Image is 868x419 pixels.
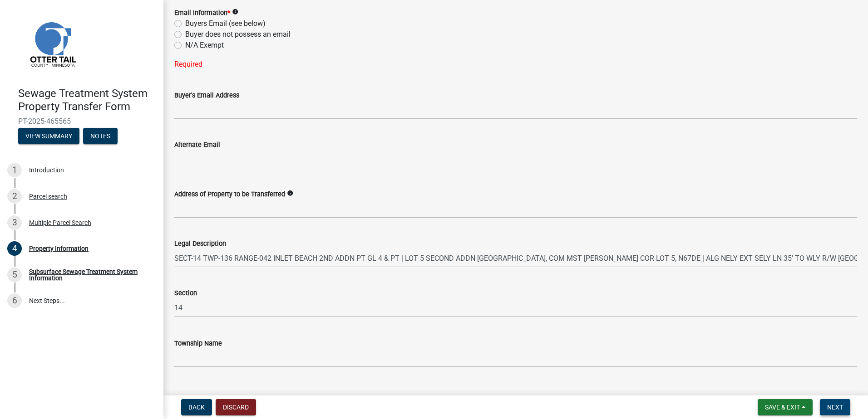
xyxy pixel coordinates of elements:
span: Next [827,404,843,411]
div: Subsurface Sewage Treatment System Information [29,268,149,281]
span: PT-2025-465565 [18,117,145,126]
label: Legal Description [174,241,226,247]
i: info [232,9,238,15]
i: info [287,190,293,196]
label: Alternate Email [174,142,220,148]
label: Buyer's Email Address [174,93,239,99]
div: Multiple Parcel Search [29,219,91,226]
div: 4 [7,241,22,256]
label: Buyer does not possess an email [185,29,291,40]
label: Section [174,290,197,297]
div: Parcel search [29,193,67,200]
button: Discard [216,399,256,415]
div: 2 [7,189,22,204]
label: Email Information [174,10,230,16]
img: Otter Tail County, Minnesota [18,10,86,78]
button: Next [820,399,850,415]
div: 5 [7,268,22,282]
div: Required [174,59,857,70]
div: Introduction [29,167,64,173]
label: Buyers Email (see below) [185,18,266,29]
span: Back [188,404,205,411]
div: Property Information [29,245,89,252]
div: 3 [7,215,22,230]
h4: Sewage Treatment System Property Transfer Form [18,87,156,113]
wm-modal-confirm: Notes [83,133,118,140]
span: Save & Exit [765,404,800,411]
button: Save & Exit [758,399,813,415]
label: Address of Property to be Transferred [174,191,285,198]
button: Back [181,399,212,415]
label: N/A Exempt [185,40,224,51]
label: Township Name [174,341,222,347]
button: Notes [83,128,118,144]
div: 6 [7,293,22,308]
div: 1 [7,163,22,177]
wm-modal-confirm: Summary [18,133,79,140]
button: View Summary [18,128,79,144]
